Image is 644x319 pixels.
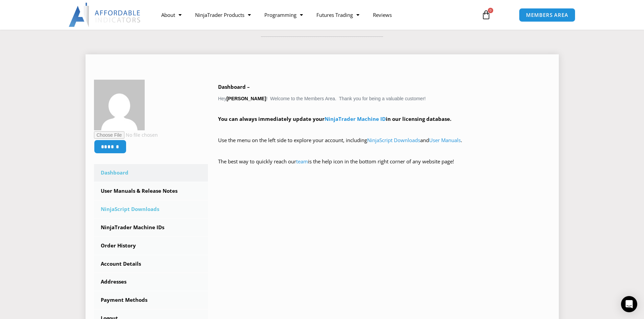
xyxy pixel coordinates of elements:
[325,115,386,122] a: NinjaTrader Machine ID
[154,7,474,23] nav: Menu
[218,115,451,122] strong: You can always immediately update your in our licensing database.
[94,164,208,182] a: Dashboard
[218,83,250,90] b: Dashboard –
[519,8,575,22] a: MEMBERS AREA
[526,12,568,18] span: MEMBERS AREA
[367,137,420,143] a: NinjaScript Downloads
[258,7,310,23] a: Programming
[188,7,258,23] a: NinjaTrader Products
[94,182,208,200] a: User Manuals & Release Notes
[69,3,141,27] img: LogoAI | Affordable Indicators – NinjaTrader
[429,137,461,143] a: User Manuals
[154,7,188,23] a: About
[488,8,493,13] span: 0
[94,219,208,236] a: NinjaTrader Machine IDs
[94,255,208,273] a: Account Details
[310,7,366,23] a: Futures Trading
[621,296,637,312] div: Open Intercom Messenger
[94,273,208,291] a: Addresses
[296,158,308,165] a: team
[94,80,145,130] img: 7759af6c008101a514c28c783a8599d459f8368f33f65c0bca4296bbfcf21728
[471,5,501,25] a: 0
[218,136,550,155] p: Use the menu on the left side to explore your account, including and .
[226,96,266,101] strong: [PERSON_NAME]
[94,237,208,255] a: Order History
[218,82,550,176] div: Hey ! Welcome to the Members Area. Thank you for being a valuable customer!
[366,7,399,23] a: Reviews
[94,201,208,218] a: NinjaScript Downloads
[94,291,208,309] a: Payment Methods
[218,157,550,176] p: The best way to quickly reach our is the help icon in the bottom right corner of any website page!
